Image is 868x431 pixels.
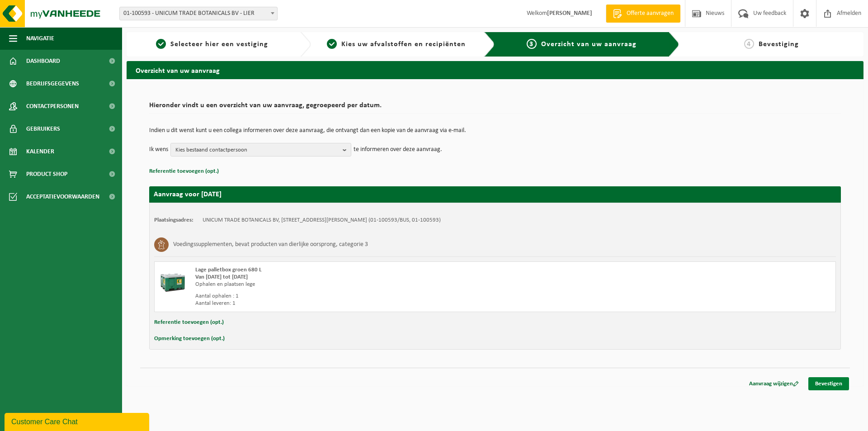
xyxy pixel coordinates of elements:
[327,39,337,49] span: 2
[195,300,531,307] div: Aantal leveren: 1
[175,143,339,157] span: Kies bestaand contactpersoon
[195,274,248,280] strong: Van [DATE] tot [DATE]
[26,50,60,72] span: Dashboard
[149,143,168,156] p: Ik wens
[26,140,54,163] span: Kalender
[26,163,67,185] span: Product Shop
[742,377,806,390] a: Aanvraag wijzigen
[156,39,166,49] span: 1
[149,128,841,134] p: Indien u dit wenst kunt u een collega informeren over deze aanvraag, die ontvangt dan een kopie v...
[759,41,799,48] span: Bevestiging
[195,281,531,288] div: Ophalen en plaatsen lege
[149,166,219,177] button: Referentie toevoegen (opt.)
[624,9,676,18] span: Offerte aanvragen
[127,61,863,79] h2: Overzicht van uw aanvraag
[154,217,193,223] strong: Plaatsingsadres:
[149,102,841,114] h2: Hieronder vindt u een overzicht van uw aanvraag, gegroepeerd per datum.
[354,143,442,156] p: te informeren over deze aanvraag.
[316,39,477,50] a: 2Kies uw afvalstoffen en recipiënten
[26,118,60,140] span: Gebruikers
[119,7,278,20] span: 01-100593 - UNICUM TRADE BOTANICALS BV - LIER
[120,7,277,20] span: 01-100593 - UNICUM TRADE BOTANICALS BV - LIER
[341,41,466,48] span: Kies uw afvalstoffen en recipiënten
[154,191,222,198] strong: Aanvraag voor [DATE]
[744,39,754,49] span: 4
[26,72,79,95] span: Bedrijfsgegevens
[173,237,368,252] h3: Voedingssupplementen, bevat producten van dierlijke oorsprong, categorie 3
[195,293,531,300] div: Aantal ophalen : 1
[26,95,79,118] span: Contactpersonen
[170,41,268,48] span: Selecteer hier een vestiging
[195,267,262,273] span: Lage palletbox groen 680 L
[527,39,537,49] span: 3
[154,317,224,328] button: Referentie toevoegen (opt.)
[159,266,186,294] img: PB-LB-0680-HPE-GN-01.png
[541,41,637,48] span: Overzicht van uw aanvraag
[808,377,849,390] a: Bevestigen
[170,143,351,156] button: Kies bestaand contactpersoon
[26,27,54,50] span: Navigatie
[131,39,293,50] a: 1Selecteer hier een vestiging
[547,10,592,17] strong: [PERSON_NAME]
[154,333,225,345] button: Opmerking toevoegen (opt.)
[5,411,151,431] iframe: chat widget
[203,217,441,224] td: UNICUM TRADE BOTANICALS BV, [STREET_ADDRESS][PERSON_NAME] (01-100593/BUS, 01-100593)
[26,185,99,208] span: Acceptatievoorwaarden
[606,5,680,23] a: Offerte aanvragen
